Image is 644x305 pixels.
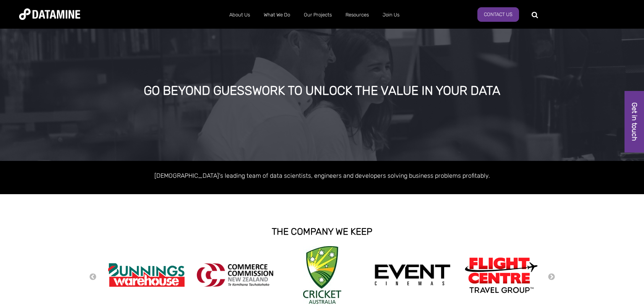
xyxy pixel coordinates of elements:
[257,5,297,25] a: What We Do
[477,7,519,22] a: Contact Us
[197,263,273,287] img: commercecommission
[376,5,406,25] a: Join Us
[74,84,570,98] div: GO BEYOND GUESSWORK TO UNLOCK THE VALUE IN YOUR DATA
[463,255,539,295] img: Flight Centre
[297,5,339,25] a: Our Projects
[303,246,341,304] img: Cricket Australia
[222,5,257,25] a: About Us
[374,264,451,286] img: event cinemas
[339,5,376,25] a: Resources
[548,273,555,281] button: Next
[104,170,540,181] p: [DEMOGRAPHIC_DATA]'s leading team of data scientists, engineers and developers solving business p...
[108,261,185,289] img: Bunnings Warehouse
[272,226,372,237] strong: THE COMPANY WE KEEP
[625,91,644,152] a: Get in touch
[19,8,80,20] img: Datamine
[89,273,97,281] button: Previous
